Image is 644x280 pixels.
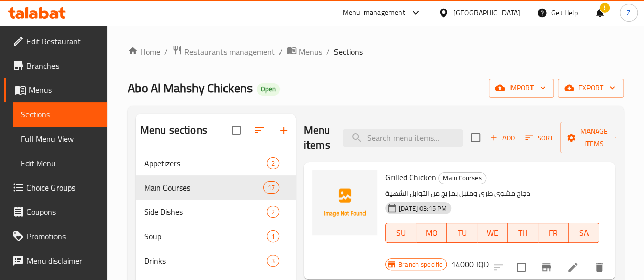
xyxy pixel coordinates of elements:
a: Menus [4,78,107,102]
a: Restaurants management [172,45,275,58]
h2: Menu items [304,122,330,153]
h2: Menu sections [140,122,207,138]
button: FR [538,223,569,243]
span: Main Courses [439,172,486,184]
h6: 14000 IQD [451,257,489,271]
span: Full Menu View [21,133,99,145]
div: Open [257,83,280,96]
span: Promotions [26,230,99,242]
span: export [566,82,615,95]
button: Branch-specific-item [534,255,558,279]
span: Z [627,7,631,18]
div: items [267,206,279,218]
span: Select all sections [226,119,247,141]
button: TU [447,223,478,243]
span: Add [489,132,516,144]
a: Coupons [4,200,107,224]
span: 1 [267,232,279,241]
div: items [263,181,279,194]
span: Menus [299,46,322,58]
span: WE [481,226,503,240]
span: 2 [267,159,279,168]
nav: Menu sections [136,147,296,277]
li: / [326,46,330,58]
span: 17 [264,183,279,193]
a: Branches [4,53,107,78]
span: Add item [486,130,519,146]
span: Soup [144,230,267,242]
span: import [497,82,546,95]
button: SU [385,223,416,243]
span: Abo Al Mahshy Chickens [128,77,253,100]
a: Edit Restaurant [4,29,107,53]
div: Main Courses [438,172,486,184]
input: search [343,129,463,147]
span: SU [390,226,412,240]
span: Sections [21,108,99,120]
button: Manage items [560,122,628,153]
span: Edit Restaurant [26,35,99,47]
span: Drinks [144,255,267,267]
div: items [267,157,279,169]
button: SA [569,223,599,243]
span: Sort items [519,130,560,146]
span: Sort sections [247,118,271,142]
span: Main Courses [144,181,263,194]
a: Sections [13,102,107,127]
div: items [267,255,279,267]
span: Open [257,85,280,94]
div: items [267,230,279,242]
span: Select section [465,127,486,148]
button: export [558,79,624,98]
span: Branches [26,59,99,72]
span: Sort [525,132,553,144]
a: Full Menu View [13,127,107,151]
a: Menu disclaimer [4,248,107,273]
a: Edit Menu [13,151,107,175]
button: MO [416,223,447,243]
span: Coupons [26,206,99,218]
button: Add section [271,118,296,142]
button: Sort [523,130,556,146]
a: Promotions [4,224,107,248]
span: Branch specific [394,260,446,269]
div: Side Dishes2 [136,200,296,224]
span: 2 [267,207,279,217]
div: Main Courses17 [136,175,296,200]
span: Grilled Chicken [385,170,436,185]
a: Choice Groups [4,175,107,200]
span: MO [421,226,443,240]
li: / [279,46,283,58]
span: Edit Menu [21,157,99,169]
p: دجاج مشوي طري ومتبل بمزيج من التوابل الشهية [385,187,599,200]
span: Side Dishes [144,206,267,218]
li: / [164,46,168,58]
span: Appetizers [144,157,267,169]
button: delete [587,255,611,279]
span: Select to update [511,257,532,278]
div: Menu-management [343,7,405,19]
span: TH [512,226,534,240]
span: Menus [29,84,99,96]
a: Edit menu item [567,261,579,273]
button: import [489,79,554,98]
span: 3 [267,256,279,266]
span: [DATE] 03:15 PM [395,204,451,213]
nav: breadcrumb [128,45,624,58]
div: Drinks3 [136,248,296,273]
div: Soup1 [136,224,296,248]
span: Restaurants management [184,46,275,58]
a: Home [128,46,160,58]
span: FR [542,226,565,240]
span: Manage items [568,125,620,150]
span: TU [451,226,473,240]
a: Menus [287,45,322,58]
div: Appetizers2 [136,151,296,175]
span: Choice Groups [26,181,99,194]
button: Add [486,130,519,146]
img: Grilled Chicken [312,170,377,235]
